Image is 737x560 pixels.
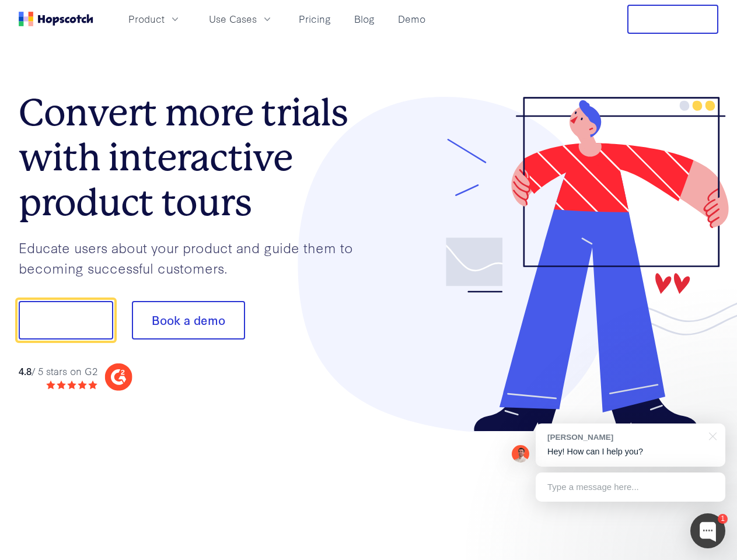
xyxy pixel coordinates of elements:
span: Product [128,12,165,26]
h1: Convert more trials with interactive product tours [19,90,369,225]
p: Hey! How can I help you? [547,446,714,458]
div: 1 [718,514,728,524]
span: Use Cases [209,12,257,26]
img: Mark Spera [512,445,529,463]
button: Use Cases [202,9,280,29]
p: Educate users about your product and guide them to becoming successful customers. [19,237,369,278]
div: [PERSON_NAME] [547,432,702,443]
strong: 4.8 [19,364,32,377]
a: Blog [350,9,379,29]
a: Home [19,12,93,26]
button: Free Trial [627,5,718,34]
div: Type a message here... [536,473,725,502]
button: Book a demo [132,301,245,339]
div: / 5 stars on G2 [19,364,97,379]
button: Show me! [19,301,113,339]
button: Product [121,9,188,29]
a: Pricing [294,9,336,29]
a: Demo [393,9,430,29]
